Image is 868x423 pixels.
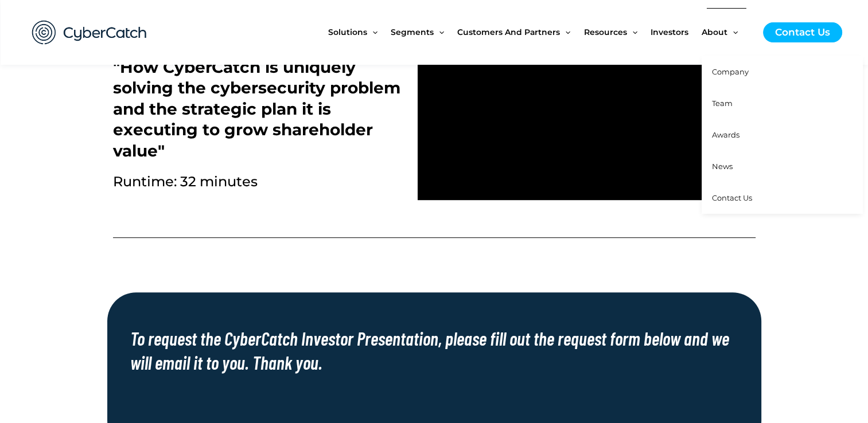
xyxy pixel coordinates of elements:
span: Customers and Partners [457,8,560,56]
a: Contact Us [702,182,863,214]
a: Team [702,88,863,119]
nav: Site Navigation: New Main Menu [328,8,752,56]
img: CyberCatch [21,9,158,56]
h2: "How CyberCatch is uniquely solving the cybersecurity problem and the strategic plan it is execut... [113,57,401,161]
a: Contact Us [763,22,842,42]
span: Team [712,99,733,108]
h2: To request the CyberCatch Investor Presentation, please fill out the request form below and we wi... [130,327,738,374]
span: Menu Toggle [434,8,444,56]
span: Menu Toggle [367,8,377,56]
iframe: vimeo Video Player [418,12,753,201]
a: News [702,151,863,182]
a: Awards [702,119,863,151]
a: Company [702,56,863,88]
span: News [712,162,733,171]
a: Investors [651,8,702,56]
span: About [702,8,727,56]
span: Solutions [328,8,367,56]
h2: Runtime: 32 minutes [113,173,401,190]
span: Resources [584,8,627,56]
span: Menu Toggle [727,8,738,56]
span: Segments [391,8,434,56]
span: Company [712,67,749,76]
span: Menu Toggle [560,8,570,56]
span: Contact Us [712,193,752,202]
span: Awards [712,130,739,139]
span: Investors [651,8,688,56]
span: Menu Toggle [627,8,637,56]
